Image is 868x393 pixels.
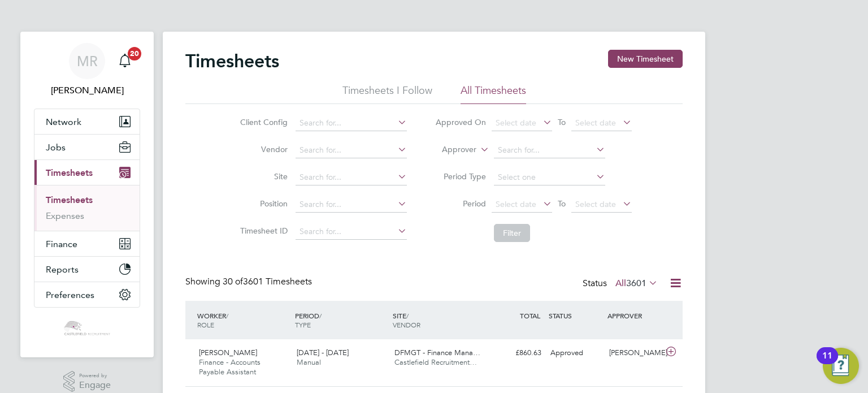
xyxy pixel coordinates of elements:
[296,170,407,185] input: Search for...
[34,43,140,97] a: MR[PERSON_NAME]
[554,115,569,129] span: To
[46,290,94,300] span: Preferences
[128,47,141,61] span: 20
[223,276,312,287] span: 3601 Timesheets
[46,116,81,127] span: Network
[34,160,140,185] button: Timesheets
[79,381,111,390] span: Engage
[393,320,420,329] span: VENDOR
[496,118,536,128] span: Select date
[46,167,93,178] span: Timesheets
[435,117,486,127] label: Approved On
[63,319,111,337] img: castlefieldrecruitment-logo-retina.png
[342,84,432,104] li: Timesheets I Follow
[197,320,214,329] span: ROLE
[185,276,314,288] div: Showing
[34,109,140,134] button: Network
[199,357,261,377] span: Finance - Accounts Payable Assistant
[608,50,683,68] button: New Timesheet
[575,118,616,128] span: Select date
[394,348,480,357] span: DFMGT - Finance Mana…
[615,278,658,289] label: All
[46,142,66,153] span: Jobs
[554,196,569,211] span: To
[319,311,322,320] span: /
[520,311,540,320] span: TOTAL
[223,276,243,287] span: 30 of
[46,210,84,221] a: Expenses
[390,305,488,335] div: SITE
[426,144,476,156] label: Approver
[295,320,311,329] span: TYPE
[237,198,288,209] label: Position
[114,43,136,79] a: 20
[226,311,228,320] span: /
[46,264,79,275] span: Reports
[626,278,646,289] span: 3601
[494,170,605,185] input: Select one
[79,371,111,381] span: Powered by
[435,171,486,182] label: Period Type
[297,357,321,367] span: Manual
[296,224,407,240] input: Search for...
[77,54,98,68] span: MR
[194,305,292,335] div: WORKER
[34,135,140,159] button: Jobs
[494,224,530,242] button: Filter
[823,348,859,384] button: Open Resource Center, 11 new notifications
[199,348,257,357] span: [PERSON_NAME]
[237,171,288,182] label: Site
[237,117,288,127] label: Client Config
[296,115,407,131] input: Search for...
[20,32,154,357] nav: Main navigation
[296,142,407,158] input: Search for...
[46,195,93,205] a: Timesheets
[583,276,660,292] div: Status
[575,199,616,209] span: Select date
[292,305,390,335] div: PERIOD
[34,282,140,307] button: Preferences
[435,198,486,209] label: Period
[185,50,279,72] h2: Timesheets
[34,231,140,256] button: Finance
[237,226,288,236] label: Timesheet ID
[487,344,546,362] div: £860.63
[394,357,477,367] span: Castlefield Recruitment…
[496,199,536,209] span: Select date
[46,239,77,249] span: Finance
[296,197,407,213] input: Search for...
[34,319,140,337] a: Go to home page
[34,257,140,282] button: Reports
[297,348,349,357] span: [DATE] - [DATE]
[63,371,111,392] a: Powered byEngage
[34,84,140,97] span: Mason Roberts
[494,142,605,158] input: Search for...
[237,144,288,154] label: Vendor
[546,344,605,362] div: Approved
[546,305,605,326] div: STATUS
[822,356,832,370] div: 11
[406,311,409,320] span: /
[605,344,663,362] div: [PERSON_NAME]
[34,185,140,231] div: Timesheets
[461,84,526,104] li: All Timesheets
[605,305,663,326] div: APPROVER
